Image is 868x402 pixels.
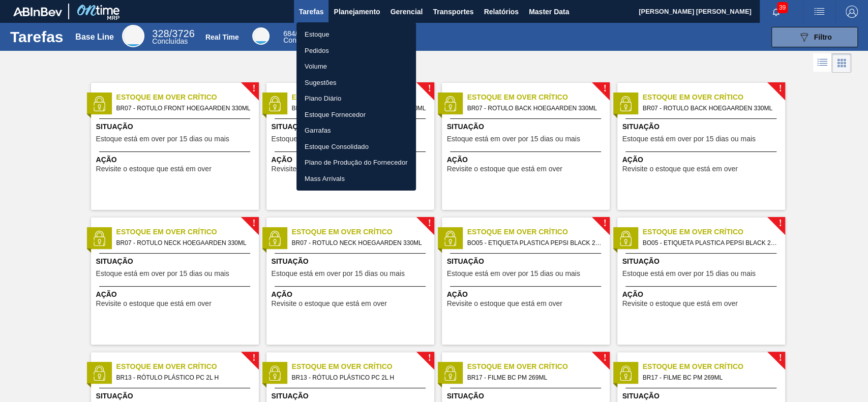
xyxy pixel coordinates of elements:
a: Sugestões [296,75,416,91]
a: Pedidos [296,43,416,59]
a: Estoque Fornecedor [296,107,416,123]
a: Estoque Consolidado [296,139,416,155]
a: Plano Diário [296,90,416,107]
a: Mass Arrivals [296,171,416,187]
a: Garrafas [296,122,416,139]
a: Estoque [296,26,416,43]
a: Plano de Produção do Fornecedor [296,154,416,171]
a: Volume [296,58,416,75]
